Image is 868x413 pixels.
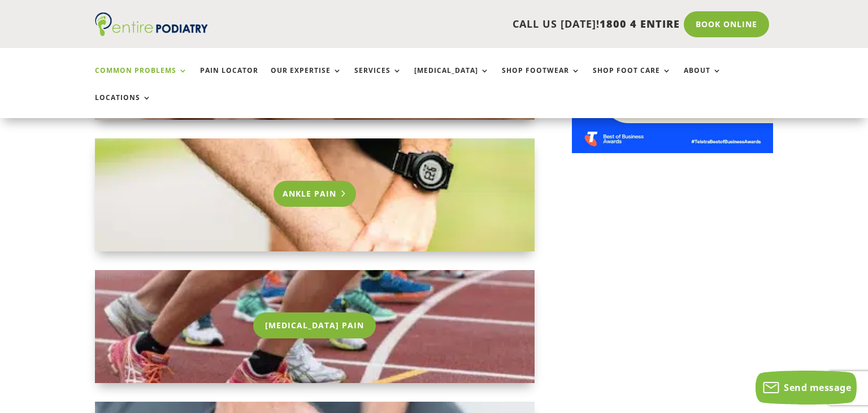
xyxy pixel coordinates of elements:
a: Common Problems [95,67,188,91]
a: About [684,67,722,91]
a: Services [354,67,402,91]
a: Ankle Pain [274,181,357,207]
a: Entire Podiatry [95,27,208,38]
span: Send message [784,381,851,394]
a: Shop Footwear [502,67,580,91]
a: Locations [95,94,151,118]
a: Pain Locator [200,67,258,91]
a: [MEDICAL_DATA] Pain [253,312,376,338]
button: Send message [756,371,857,405]
a: Book Online [684,11,769,37]
a: [MEDICAL_DATA] [414,67,489,91]
span: 1800 4 ENTIRE [600,17,680,31]
a: Our Expertise [271,67,342,91]
img: logo (1) [95,12,208,36]
a: Shop Foot Care [593,67,671,91]
a: Telstra Business Awards QLD State Finalist - Championing Health Category [572,144,773,155]
p: CALL US [DATE]! [251,17,680,32]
